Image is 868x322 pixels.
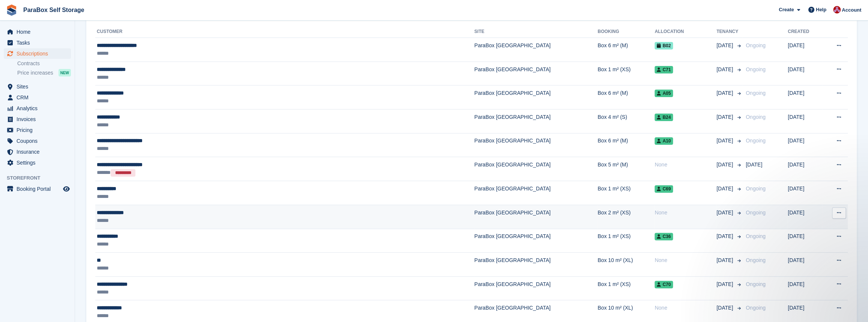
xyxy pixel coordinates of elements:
span: Ongoing [746,281,766,287]
span: Ongoing [746,42,766,48]
span: [DATE] [716,66,734,73]
span: Sites [17,81,62,92]
a: menu [4,103,71,114]
a: menu [4,157,71,168]
span: Insurance [17,147,62,157]
span: Ongoing [746,90,766,96]
span: [DATE] [716,42,734,49]
span: Ongoing [746,186,766,192]
span: Create [779,6,794,13]
td: [DATE] [788,157,822,181]
div: None [655,209,716,217]
span: [DATE] [716,161,734,169]
th: Tenancy [716,26,743,38]
td: ParaBox [GEOGRAPHIC_DATA] [474,276,598,300]
div: None [655,161,716,169]
td: Box 6 m² (M) [598,133,655,157]
td: ParaBox [GEOGRAPHIC_DATA] [474,61,598,85]
span: Ongoing [746,257,766,263]
span: Pricing [17,125,62,135]
th: Site [474,26,598,38]
span: [DATE] [716,89,734,97]
span: Settings [17,157,62,168]
a: menu [4,125,71,135]
a: Preview store [62,184,71,193]
span: A10 [655,137,673,145]
span: Subscriptions [17,48,62,59]
td: ParaBox [GEOGRAPHIC_DATA] [474,109,598,133]
span: [DATE] [716,232,734,240]
td: [DATE] [788,229,822,253]
td: Box 2 m² (XS) [598,205,655,229]
td: Box 6 m² (M) [598,38,655,62]
td: [DATE] [788,276,822,300]
div: None [655,304,716,312]
td: [DATE] [788,85,822,109]
span: Booking Portal [17,184,62,194]
a: menu [4,92,71,103]
span: CRM [17,92,62,103]
td: Box 1 m² (XS) [598,61,655,85]
td: [DATE] [788,38,822,62]
td: Box 10 m² (XL) [598,253,655,277]
td: ParaBox [GEOGRAPHIC_DATA] [474,133,598,157]
span: Ongoing [746,233,766,239]
span: [DATE] [716,256,734,264]
span: Help [816,6,826,13]
th: Customer [95,26,474,38]
div: NEW [59,69,71,76]
td: Box 1 m² (XS) [598,181,655,205]
a: menu [4,147,71,157]
span: B02 [655,42,673,49]
td: ParaBox [GEOGRAPHIC_DATA] [474,157,598,181]
a: menu [4,184,71,194]
td: Box 6 m² (M) [598,85,655,109]
th: Allocation [655,26,716,38]
span: C70 [655,281,673,288]
td: ParaBox [GEOGRAPHIC_DATA] [474,205,598,229]
a: menu [4,48,71,59]
a: menu [4,37,71,48]
td: ParaBox [GEOGRAPHIC_DATA] [474,229,598,253]
th: Booking [598,26,655,38]
span: Storefront [7,174,75,182]
td: ParaBox [GEOGRAPHIC_DATA] [474,181,598,205]
span: [DATE] [716,185,734,193]
span: Ongoing [746,114,766,120]
span: Price increases [17,69,53,76]
td: [DATE] [788,181,822,205]
span: Coupons [17,136,62,146]
span: Ongoing [746,138,766,144]
td: ParaBox [GEOGRAPHIC_DATA] [474,38,598,62]
img: stora-icon-8386f47178a22dfd0bd8f6a31ec36ba5ce8667c1dd55bd0f319d3a0aa187defe.svg [6,4,17,16]
span: B24 [655,114,673,121]
td: ParaBox [GEOGRAPHIC_DATA] [474,85,598,109]
span: [DATE] [716,280,734,288]
td: [DATE] [788,205,822,229]
span: Analytics [17,103,62,114]
a: menu [4,114,71,124]
td: [DATE] [788,253,822,277]
td: Box 4 m² (S) [598,109,655,133]
span: Ongoing [746,210,766,216]
img: Yan Grandjean [833,6,841,13]
span: [DATE] [716,209,734,217]
div: None [655,256,716,264]
td: [DATE] [788,133,822,157]
span: Invoices [17,114,62,124]
span: Account [842,6,861,14]
span: C71 [655,66,673,73]
a: menu [4,27,71,37]
td: Box 1 m² (XS) [598,276,655,300]
a: Contracts [17,60,71,67]
span: [DATE] [716,113,734,121]
span: C69 [655,185,673,193]
span: [DATE] [746,162,762,168]
span: [DATE] [716,137,734,145]
span: C36 [655,233,673,240]
a: menu [4,136,71,146]
td: ParaBox [GEOGRAPHIC_DATA] [474,253,598,277]
span: Ongoing [746,66,766,72]
td: Box 1 m² (XS) [598,229,655,253]
span: [DATE] [716,304,734,312]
